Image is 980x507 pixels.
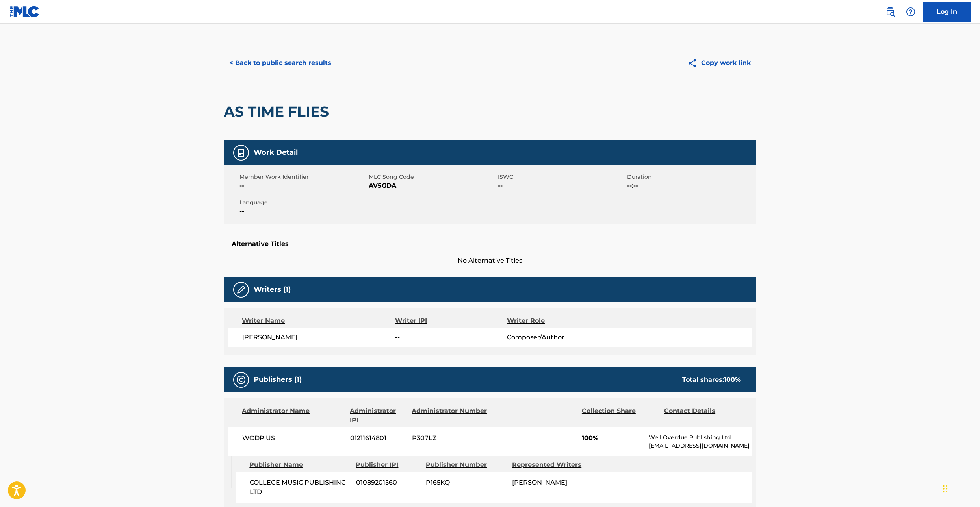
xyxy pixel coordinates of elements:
button: Copy work link [682,53,756,73]
img: Writers [236,285,246,294]
span: Member Work Identifier [239,173,367,181]
span: MLC Song Code [369,173,496,181]
span: 100 % [724,376,741,383]
img: Publishers [236,375,246,385]
iframe: Chat Widget [941,469,980,507]
div: Represented Writers [512,460,592,470]
span: 01089201560 [356,478,420,487]
div: Help [903,4,919,20]
span: No Alternative Titles [224,256,756,265]
img: help [906,7,915,17]
h5: Alternative Titles [232,240,748,248]
div: Administrator Number [412,406,488,425]
img: Work Detail [236,148,246,157]
span: WODP US [242,433,344,443]
div: Writer IPI [395,316,507,326]
h5: Publishers (1) [254,375,302,384]
span: -- [239,181,367,191]
img: MLC Logo [9,6,40,17]
span: 01211614801 [350,433,406,443]
h2: AS TIME FLIES [224,103,333,120]
img: search [885,7,895,17]
span: --:-- [627,181,754,191]
span: AV5GDA [369,181,496,191]
span: [PERSON_NAME] [242,333,395,342]
a: Public Search [882,4,898,20]
div: Drag [943,477,948,501]
div: Administrator Name [242,406,344,425]
img: Copy work link [687,58,701,68]
div: Publisher IPI [356,460,420,470]
div: Collection Share [582,406,658,425]
span: Composer/Author [507,333,609,342]
div: Contact Details [664,406,741,425]
span: 100% [582,433,643,443]
span: -- [239,207,367,216]
p: [EMAIL_ADDRESS][DOMAIN_NAME] [649,442,752,450]
h5: Writers (1) [254,285,291,294]
button: < Back to public search results [224,53,337,73]
span: P307LZ [412,433,488,443]
span: COLLEGE MUSIC PUBLISHING LTD [250,478,350,497]
a: Log In [923,2,971,22]
h5: Work Detail [254,148,298,157]
div: Writer Role [507,316,609,326]
span: Duration [627,173,754,181]
div: Publisher Number [426,460,506,470]
span: [PERSON_NAME] [512,479,567,486]
div: Administrator IPI [350,406,406,425]
div: Publisher Name [249,460,350,470]
div: Writer Name [242,316,395,326]
span: P165KQ [426,478,506,487]
span: Language [239,198,367,207]
span: -- [395,333,507,342]
span: -- [498,181,625,191]
p: Well Overdue Publishing Ltd [649,433,752,442]
span: ISWC [498,173,625,181]
div: Total shares: [682,375,741,385]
